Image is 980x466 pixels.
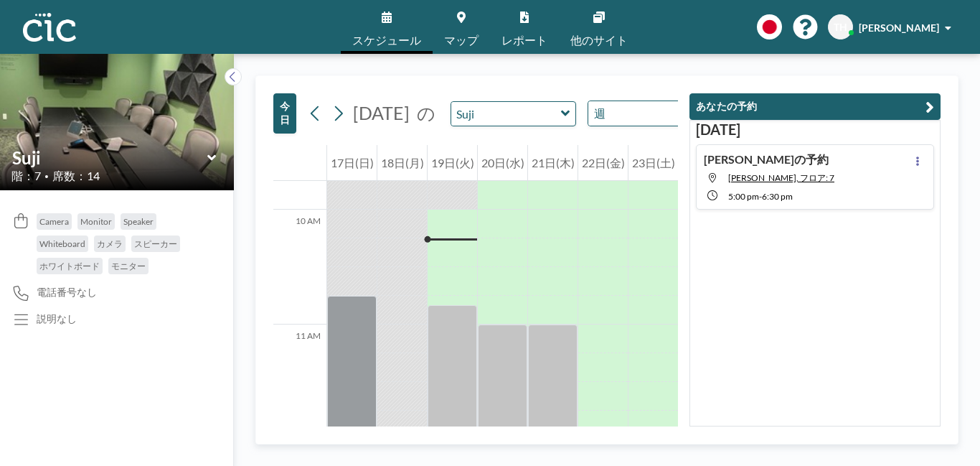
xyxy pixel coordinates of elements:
[759,191,762,202] span: -
[689,93,941,120] button: あなたの予約
[728,172,834,183] span: Suji, フロア: 7
[528,145,578,181] div: 21日(木)
[44,172,49,181] span: •
[273,325,326,439] div: 11 AM
[478,145,527,181] div: 20日(水)
[111,261,146,271] span: モニター
[123,216,154,227] span: Speaker
[80,216,112,227] span: Monitor
[52,169,100,183] span: 席数：14
[501,34,547,46] span: レポート
[377,145,427,181] div: 18日(月)
[37,286,97,299] span: 電話番号なし
[97,238,123,249] span: カメラ
[859,22,939,34] span: [PERSON_NAME]
[696,121,934,139] h3: [DATE]
[353,102,410,124] span: [DATE]
[834,21,847,34] span: TH
[428,145,477,181] div: 19日(火)
[352,34,421,46] span: スケジュール
[134,238,177,249] span: スピーカー
[23,13,76,42] img: organization-logo
[628,145,678,181] div: 23日(土)
[610,104,689,123] input: Search for option
[417,102,435,124] span: の
[444,34,479,46] span: マップ
[451,102,561,126] input: Suji
[588,101,712,126] div: Search for option
[591,104,608,123] span: 週
[570,34,628,46] span: 他のサイト
[39,261,100,271] span: ホワイトボード
[273,93,296,134] button: 今日
[11,169,41,183] span: 階：7
[704,152,829,167] h4: [PERSON_NAME]の予約
[327,145,377,181] div: 17日(日)
[762,191,793,202] span: 6:30 PM
[728,191,759,202] span: 5:00 PM
[39,216,69,227] span: Camera
[39,238,85,249] span: Whiteboard
[12,147,207,168] input: Suji
[273,210,326,325] div: 10 AM
[578,145,628,181] div: 22日(金)
[37,312,77,325] div: 説明なし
